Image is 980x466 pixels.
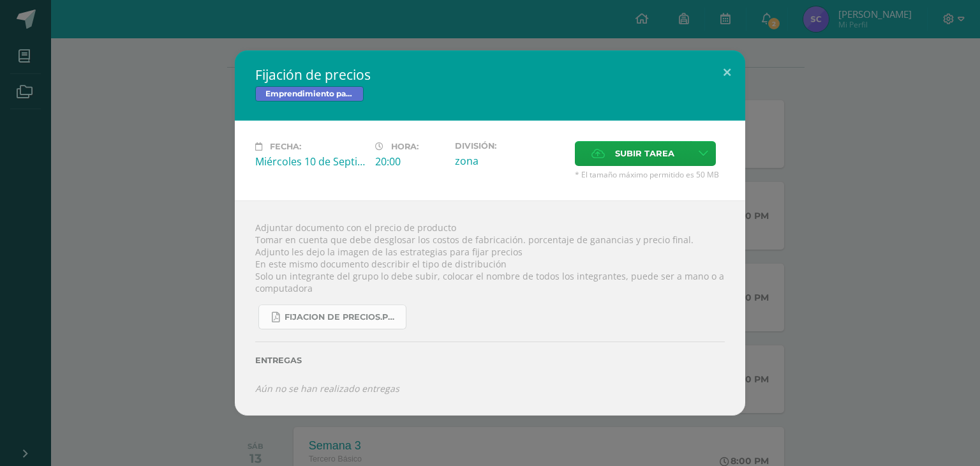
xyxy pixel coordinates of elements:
label: Entregas [255,356,725,365]
div: 20:00 [375,154,445,169]
div: Adjuntar documento con el precio de producto Tomar en cuenta que debe desglosar los costos de fab... [235,200,745,415]
span: fijacion de precios.pdf [285,312,399,322]
label: División: [455,141,565,151]
span: Emprendimiento para la Productividad [255,86,364,101]
span: * El tamaño máximo permitido es 50 MB [575,169,725,180]
span: Fecha: [270,142,301,151]
i: Aún no se han realizado entregas [255,382,399,395]
span: Hora: [391,142,419,151]
div: zona [455,154,565,168]
a: fijacion de precios.pdf [258,304,406,329]
div: Miércoles 10 de Septiembre [255,154,365,169]
h2: Fijación de precios [255,66,725,84]
button: Close (Esc) [709,50,745,94]
span: Subir tarea [615,142,674,165]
